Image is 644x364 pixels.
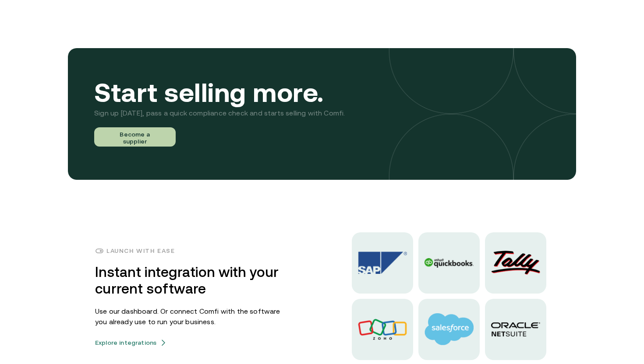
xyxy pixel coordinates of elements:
[358,252,407,274] img: Sap logo
[491,322,540,336] img: oracle logo
[95,264,288,297] h3: Instant integration with your current software
[425,313,474,345] img: salesforce logo
[94,107,345,119] p: Sign up [DATE], pass a quick compliance check and starts selling with Comfi.
[425,258,474,268] img: Quickbooks logo
[160,339,167,346] img: arrow icons
[95,336,167,346] a: Explore integrationsarrow icons
[94,127,176,147] button: Become a supplier
[95,306,288,327] p: Use our dashboard. Or connect Comfi with the software you already use to run your business.
[491,251,540,275] img: Tally logo
[94,81,345,104] h3: Start selling more.
[106,247,175,254] h4: Launch with ease
[95,339,167,346] button: Explore integrationsarrow icons
[358,318,407,340] img: Zoho logo
[95,246,104,255] img: payments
